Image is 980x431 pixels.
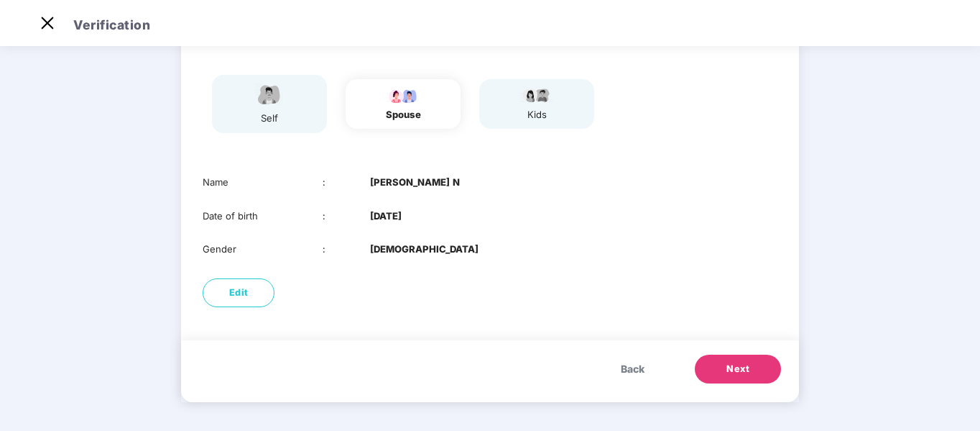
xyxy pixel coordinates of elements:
div: Name [203,175,323,190]
div: Date of birth [203,209,323,224]
img: svg+xml;base64,PHN2ZyB4bWxucz0iaHR0cDovL3d3dy53My5vcmcvMjAwMC9zdmciIHdpZHRoPSI3OS4wMzciIGhlaWdodD... [519,86,555,104]
div: kids [519,107,555,122]
div: spouse [385,107,421,122]
button: Next [695,355,781,384]
b: [DEMOGRAPHIC_DATA] [370,242,479,257]
button: Back [606,355,659,384]
b: [DATE] [370,209,402,224]
span: Back [621,361,644,377]
span: Edit [229,286,249,300]
b: [PERSON_NAME] N [370,175,460,190]
span: Next [726,362,749,376]
div: : [323,242,371,257]
div: : [323,175,371,190]
div: Gender [203,242,323,257]
img: svg+xml;base64,PHN2ZyB4bWxucz0iaHR0cDovL3d3dy53My5vcmcvMjAwMC9zdmciIHdpZHRoPSI5Ny44OTciIGhlaWdodD... [385,86,421,104]
div: self [251,111,287,126]
div: : [323,209,371,224]
img: svg+xml;base64,PHN2ZyBpZD0iRW1wbG95ZWVfbWFsZSIgeG1sbnM9Imh0dHA6Ly93d3cudzMub3JnLzIwMDAvc3ZnIiB3aW... [251,82,287,107]
button: Edit [203,278,274,307]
